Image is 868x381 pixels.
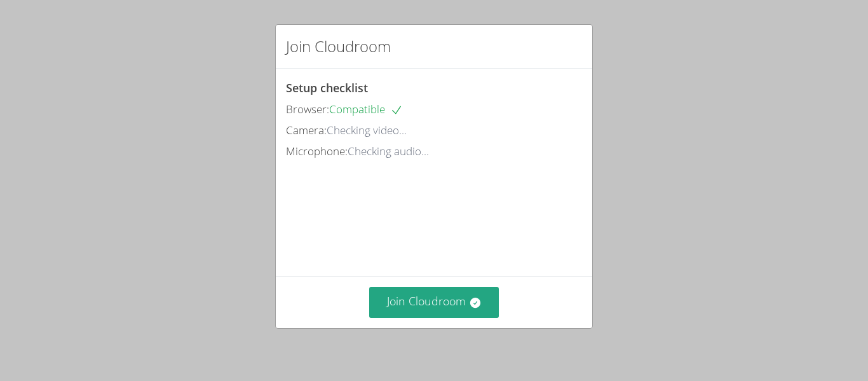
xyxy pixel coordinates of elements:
[286,144,348,158] span: Microphone:
[286,123,327,137] span: Camera:
[327,123,407,137] span: Checking video...
[286,102,329,116] span: Browser:
[369,287,499,318] button: Join Cloudroom
[286,35,391,58] h2: Join Cloudroom
[348,144,429,158] span: Checking audio...
[286,80,368,95] span: Setup checklist
[329,102,403,116] span: Compatible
